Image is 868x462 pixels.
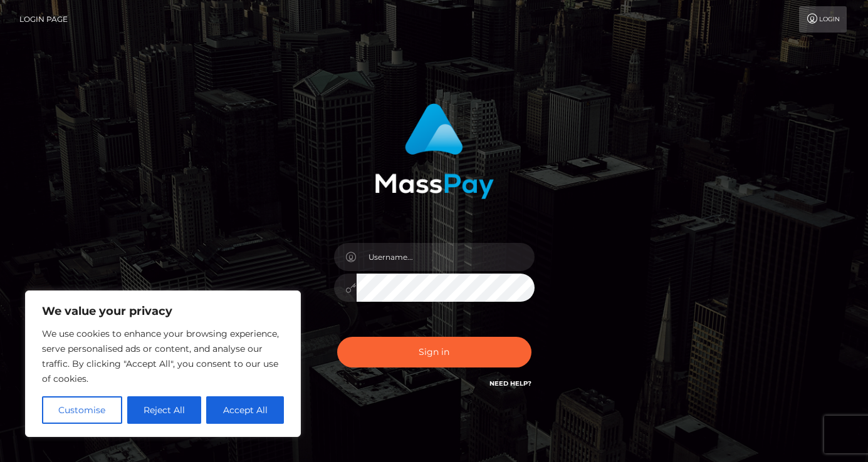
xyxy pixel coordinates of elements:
[42,304,284,319] p: We value your privacy
[19,6,68,33] a: Login Page
[42,396,122,424] button: Customise
[337,337,531,367] button: Sign in
[206,396,284,424] button: Accept All
[357,243,535,271] input: Username...
[25,290,301,437] div: We value your privacy
[375,103,494,199] img: MassPay Login
[799,6,847,33] a: Login
[42,326,284,386] p: We use cookies to enhance your browsing experience, serve personalised ads or content, and analys...
[127,396,202,424] button: Reject All
[489,379,531,388] a: Need Help?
